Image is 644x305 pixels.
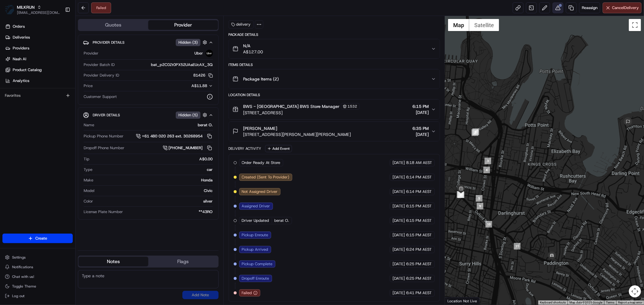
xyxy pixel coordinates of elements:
[569,301,602,304] span: Map data ©2025 Google
[243,43,263,49] span: N/A
[84,94,117,99] span: Customer Support
[242,160,280,165] span: Order Ready At Store
[84,178,93,183] span: Make
[13,56,26,62] span: Nash AI
[392,232,405,238] span: [DATE]
[96,178,213,183] div: Honda
[13,24,25,29] span: Orders
[229,39,440,58] button: N/AA$127.00
[2,234,73,243] button: Create
[242,261,273,267] span: Pickup Complete
[160,83,213,89] button: A$11.88
[412,131,429,137] span: [DATE]
[485,221,492,228] div: 10
[2,76,75,86] a: Analytics
[514,243,521,250] div: 11
[93,113,120,118] span: Driver Details
[243,131,351,137] span: [STREET_ADDRESS][PERSON_NAME][PERSON_NAME]
[458,191,464,198] div: 8
[17,4,35,10] button: MILKRUN
[229,69,440,89] button: Package Items (2)
[192,83,207,88] span: A$11.88
[78,257,148,266] button: Notes
[84,145,124,151] span: Dropoff Phone Number
[2,282,73,291] button: Toggle Theme
[582,5,598,11] span: Reassign
[206,50,213,57] img: uber-new-logo.jpeg
[84,122,94,128] span: Name
[95,167,213,172] div: car
[406,261,432,267] span: 6:25 PM AEST
[243,49,263,55] span: A$127.00
[97,188,213,193] div: Civic
[84,156,89,162] span: Tip
[2,253,73,262] button: Settings
[447,297,466,305] img: Google
[242,189,278,194] span: Not Assigned Driver
[612,5,639,11] span: Cancel Delivery
[243,76,279,82] span: Package Items ( 2 )
[406,232,432,238] span: 6:15 PM AEST
[448,19,469,31] button: Show street map
[35,236,47,241] span: Create
[2,272,73,281] button: Chat with us!
[406,276,432,281] span: 6:25 PM AEST
[406,290,432,296] span: 6:41 PM AEST
[84,188,95,193] span: Model
[412,125,429,131] span: 6:35 PM
[406,247,432,252] span: 6:24 PM AEST
[151,62,213,68] span: bat_p2C0Zt0PX52UAaEUcAX_3Q
[176,111,209,119] button: Hidden (5)
[2,292,73,300] button: Log out
[469,19,499,31] button: Show satellite imagery
[2,263,73,271] button: Notifications
[412,109,429,115] span: [DATE]
[229,146,261,151] div: Delivery Activity
[629,19,641,31] button: Toggle fullscreen view
[97,122,213,128] div: berat O.
[412,103,429,109] span: 6:15 PM
[13,46,29,51] span: Providers
[12,265,33,269] span: Notifications
[406,218,432,223] span: 6:15 PM AEST
[229,20,254,29] div: delivery
[618,301,642,304] a: Report a map error
[13,78,29,83] span: Analytics
[242,232,268,238] span: Pickup Enroute
[242,276,269,281] span: Dropoff Enroute
[2,91,73,100] div: Favorites
[392,247,405,252] span: [DATE]
[84,134,123,139] span: Pickup Phone Number
[229,122,440,141] button: [PERSON_NAME][STREET_ADDRESS][PERSON_NAME][PERSON_NAME]6:35 PM[DATE]
[392,261,405,267] span: [DATE]
[229,62,440,67] div: Items Details
[178,112,198,118] span: Hidden ( 5 )
[392,160,405,165] span: [DATE]
[92,156,213,162] div: A$0.00
[84,51,98,56] span: Provider
[579,2,600,13] button: Reassign
[2,54,75,64] a: Nash AI
[176,39,209,46] button: Hidden (3)
[243,125,277,131] span: [PERSON_NAME]
[84,209,123,215] span: License Plate Number
[483,167,490,173] div: 4
[603,2,642,13] button: CancelDelivery
[83,110,213,120] button: Driver DetailsHidden (5)
[13,35,30,40] span: Deliveries
[242,175,290,180] span: Created (Sent To Provider)
[540,300,566,305] button: Keyboard shortcuts
[392,276,405,281] span: [DATE]
[242,290,252,296] span: Failed
[93,40,124,45] span: Provider Details
[229,32,440,37] div: Package Details
[229,93,440,97] div: Location Details
[457,191,463,198] div: 6
[78,20,148,30] button: Quotes
[12,284,36,289] span: Toggle Theme
[84,199,93,204] span: Color
[148,257,218,266] button: Flags
[2,2,62,17] button: MILKRUNMILKRUN[EMAIL_ADDRESS][DOMAIN_NAME]
[447,297,466,305] a: Open this area in Google Maps (opens a new window)
[406,160,432,165] span: 8:18 AM AEST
